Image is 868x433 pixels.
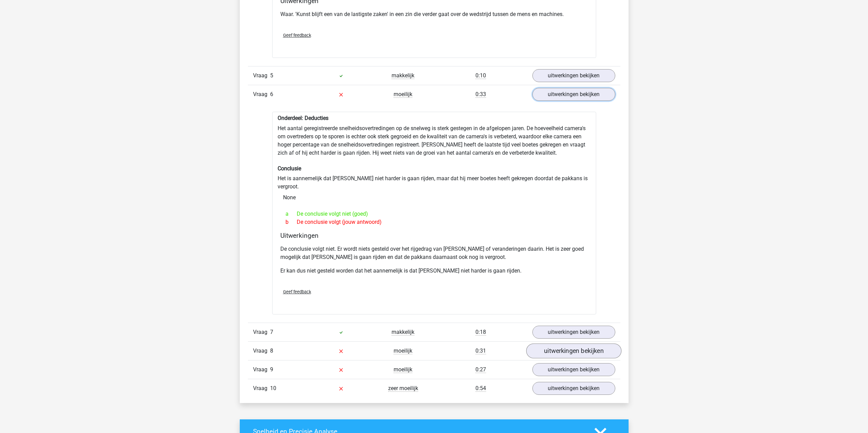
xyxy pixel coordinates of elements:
[392,329,414,336] span: makkelijk
[272,112,596,314] div: Het aantal geregistreerde snelheidsovertredingen op de snelweg is sterk gestegen in de afgelopen ...
[475,72,486,79] span: 0:10
[475,91,486,98] span: 0:33
[532,363,615,376] a: uitwerkingen bekijken
[280,218,588,226] div: De conclusie volgt (jouw antwoord)
[532,326,615,339] a: uitwerkingen bekijken
[253,384,270,392] span: Vraag
[532,88,615,101] a: uitwerkingen bekijken
[278,191,591,204] div: None
[532,69,615,82] a: uitwerkingen bekijken
[280,267,588,275] p: Er kan dus niet gesteld worden dat het aannemelijk is dat [PERSON_NAME] niet harder is gaan rijden.
[253,347,270,355] span: Vraag
[283,33,311,38] span: Geef feedback
[475,347,486,354] span: 0:31
[285,218,297,226] span: b
[270,385,276,391] span: 10
[475,329,486,336] span: 0:18
[270,91,273,97] span: 6
[270,329,273,335] span: 7
[394,366,412,373] span: moeilijk
[278,165,591,172] h6: Conclusie
[270,72,273,79] span: 5
[394,91,412,98] span: moeilijk
[270,366,273,373] span: 9
[253,90,270,98] span: Vraag
[475,385,486,392] span: 0:54
[526,343,621,358] a: uitwerkingen bekijken
[280,232,588,239] h4: Uitwerkingen
[253,366,270,374] span: Vraag
[532,382,615,395] a: uitwerkingen bekijken
[394,347,412,354] span: moeilijk
[270,347,273,354] span: 8
[392,72,414,79] span: makkelijk
[278,115,591,121] h6: Onderdeel: Deducties
[388,385,418,392] span: zeer moeilijk
[283,289,311,294] span: Geef feedback
[280,210,588,218] div: De conclusie volgt niet (goed)
[253,72,270,80] span: Vraag
[280,245,588,261] p: De conclusie volgt niet. Er wordt niets gesteld over het rijgedrag van [PERSON_NAME] of veranderi...
[280,10,588,18] p: Waar. 'Kunst blijft een van de lastigste zaken' in een zin die verder gaat over de wedstrijd tuss...
[475,366,486,373] span: 0:27
[253,328,270,336] span: Vraag
[285,210,297,218] span: a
